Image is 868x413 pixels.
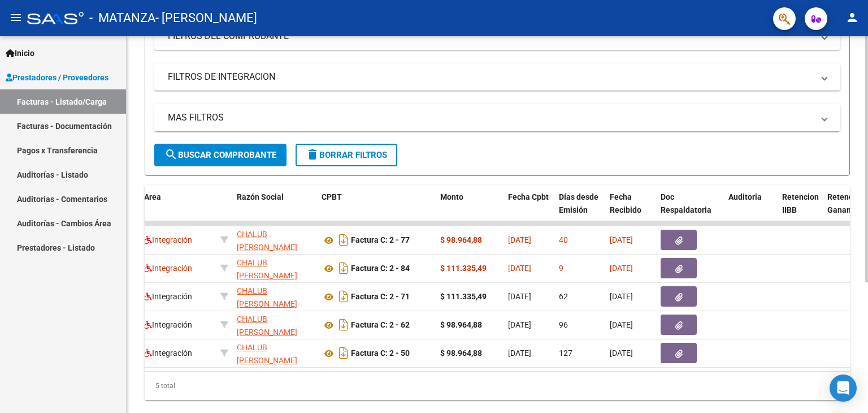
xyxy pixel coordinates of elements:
span: [DATE] [610,320,633,329]
mat-panel-title: MAS FILTROS [168,111,813,124]
span: 127 [559,349,572,358]
span: [DATE] [610,264,633,273]
div: 20276672321 [237,313,313,337]
strong: $ 111.335,49 [440,292,487,301]
strong: Factura C: 2 - 71 [351,292,410,302]
strong: $ 98.964,88 [440,235,482,244]
datatable-header-cell: Días desde Emisión [554,185,605,235]
span: Integración [144,235,192,244]
span: CHALUB [PERSON_NAME] [237,315,297,337]
mat-icon: search [164,148,178,161]
mat-icon: menu [9,11,23,24]
span: CHALUB [PERSON_NAME] [237,343,297,365]
div: 20276672321 [237,228,313,252]
span: 96 [559,320,568,329]
mat-panel-title: FILTROS DE INTEGRACION [168,71,813,83]
datatable-header-cell: Razón Social [232,185,317,235]
mat-icon: delete [306,148,319,161]
span: [DATE] [508,320,531,329]
strong: $ 98.964,88 [440,349,482,358]
span: [DATE] [508,235,531,244]
span: - [PERSON_NAME] [155,6,257,31]
span: [DATE] [508,292,531,301]
span: CHALUB [PERSON_NAME] [237,286,297,308]
span: Fecha Recibido [610,192,641,214]
strong: $ 98.964,88 [440,320,482,329]
i: Descargar documento [336,259,351,277]
span: Integración [144,264,192,273]
span: CHALUB [PERSON_NAME] [237,230,297,252]
span: 62 [559,292,568,301]
datatable-header-cell: Retención Ganancias [823,185,868,235]
span: [DATE] [508,264,531,273]
i: Descargar documento [336,231,351,249]
span: Días desde Emisión [559,192,598,214]
datatable-header-cell: Doc Respaldatoria [656,185,724,235]
span: Monto [440,192,463,201]
div: Open Intercom Messenger [830,375,857,402]
datatable-header-cell: Fecha Recibido [605,185,656,235]
i: Descargar documento [336,287,351,306]
span: Razón Social [237,192,284,201]
span: CPBT [322,192,342,201]
span: [DATE] [508,349,531,358]
span: Doc Respaldatoria [661,192,711,214]
i: Descargar documento [336,344,351,362]
span: Integración [144,349,192,358]
datatable-header-cell: CPBT [317,185,436,235]
span: Auditoria [728,192,762,201]
span: Retencion IIBB [782,192,819,214]
span: Fecha Cpbt [508,192,549,201]
datatable-header-cell: Retencion IIBB [778,185,823,235]
strong: Factura C: 2 - 77 [351,236,410,245]
datatable-header-cell: Area [140,185,216,235]
mat-expansion-panel-header: MAS FILTROS [154,104,840,131]
button: Borrar Filtros [296,144,397,166]
datatable-header-cell: Fecha Cpbt [504,185,554,235]
span: Area [144,192,161,201]
div: 20276672321 [237,256,313,280]
div: 5 total [145,372,850,400]
button: Buscar Comprobante [154,144,287,166]
span: 40 [559,235,568,244]
datatable-header-cell: Auditoria [724,185,778,235]
mat-icon: person [845,11,859,24]
span: Prestadores / Proveedores [6,71,108,84]
strong: Factura C: 2 - 50 [351,349,410,358]
span: [DATE] [610,235,633,244]
span: CHALUB [PERSON_NAME] [237,258,297,280]
span: [DATE] [610,292,633,301]
div: 20276672321 [237,285,313,308]
span: Integración [144,320,192,329]
strong: Factura C: 2 - 84 [351,264,410,273]
mat-expansion-panel-header: FILTROS DE INTEGRACION [154,63,840,91]
datatable-header-cell: Monto [436,185,504,235]
span: [DATE] [610,349,633,358]
span: 9 [559,264,563,273]
span: Inicio [6,47,34,59]
span: Borrar Filtros [306,150,387,160]
div: 20276672321 [237,341,313,365]
i: Descargar documento [336,316,351,334]
span: Buscar Comprobante [164,150,276,160]
strong: Factura C: 2 - 62 [351,321,410,330]
strong: $ 111.335,49 [440,264,487,273]
span: Retención Ganancias [827,192,866,214]
span: - MATANZA [89,6,155,31]
span: Integración [144,292,192,301]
